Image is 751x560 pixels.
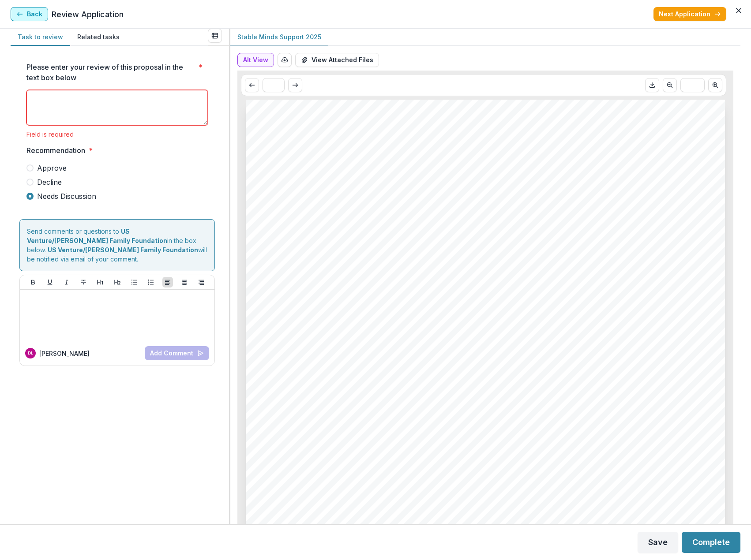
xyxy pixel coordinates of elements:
p: Review Application [52,8,124,20]
button: Scroll to next page [708,78,722,92]
button: Download PDF [645,78,659,92]
button: Heading 1 [95,277,105,287]
span: Stable Minds Support 2025 [275,209,439,222]
button: Align Left [162,277,173,287]
span: 0.0 [375,276,388,286]
button: Task to review [11,29,70,46]
p: Recommendation [26,145,85,156]
button: Back [11,7,48,21]
span: [DATE] [364,289,395,299]
button: Strike [78,277,89,287]
span: Grant Start: [275,249,338,261]
button: Bold [28,277,38,287]
span: BEAMING Inc. [275,168,383,184]
span: Grant End: [275,262,333,274]
span: Nonprofit DBA: [275,236,357,248]
button: Underline [45,277,55,287]
span: BEAMING Ranch [360,238,435,247]
button: Align Center [179,277,190,287]
button: Heading 2 [112,277,123,287]
div: Send comments or questions to in the box below. will be notified via email of your comment. [19,219,215,271]
button: Save [638,532,678,553]
button: Alt View [237,53,274,67]
p: Stable Minds Support 2025 [237,32,321,41]
span: [DATE] [341,250,371,260]
button: Close [732,4,746,18]
button: View all reviews [208,29,222,43]
button: Ordered List [146,277,156,287]
span: Decline [37,177,62,187]
button: Related tasks [70,29,127,46]
button: Add Comment [145,346,209,360]
button: Bullet List [129,277,139,287]
button: Scroll to next page [288,78,302,92]
button: Scroll to previous page [245,78,259,92]
button: Complete [682,532,740,553]
button: Align Right [196,277,207,287]
div: Dylan Lange [28,351,34,355]
span: Submitted Date: [275,288,361,299]
p: Please enter your review of this proposal in the text box below [26,62,195,83]
div: Field is required [26,131,208,138]
button: Next Application [653,7,726,21]
span: Needs Discussion [37,191,96,202]
strong: US Venture/[PERSON_NAME] Family Foundation [48,246,198,254]
span: Approve [37,163,67,173]
button: View Attached Files [295,53,379,67]
button: Scroll to previous page [663,78,677,92]
p: [PERSON_NAME] [39,349,90,358]
span: [DATE] [336,263,367,273]
button: Italicize [61,277,72,287]
span: Awarded Amount: [275,275,371,287]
